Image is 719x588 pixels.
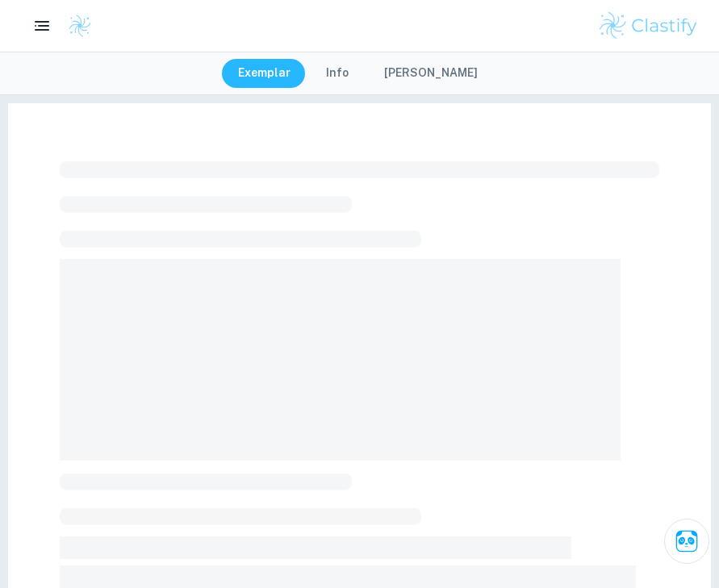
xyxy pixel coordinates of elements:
button: [PERSON_NAME] [368,59,494,88]
img: Clastify logo [597,10,700,42]
button: Exemplar [222,59,307,88]
button: Ask Clai [664,519,709,564]
button: Info [310,59,365,88]
img: Clastify logo [68,14,92,38]
a: Clastify logo [58,14,92,38]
